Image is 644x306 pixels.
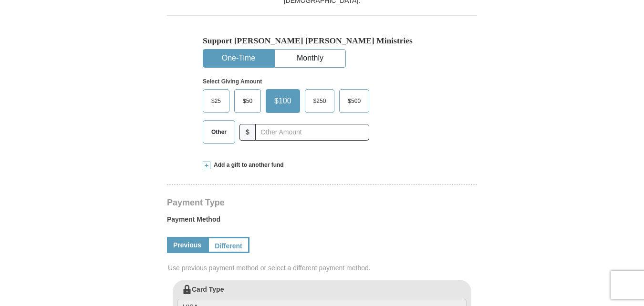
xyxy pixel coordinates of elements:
[210,161,284,169] span: Add a gift to another fund
[238,94,257,108] span: $50
[207,125,231,139] span: Other
[275,50,345,67] button: Monthly
[270,94,296,108] span: $100
[208,237,249,253] a: Different
[239,124,256,141] span: $
[203,78,262,85] strong: Select Giving Amount
[168,263,478,273] span: Use previous payment method or select a different payment method.
[343,94,365,108] span: $500
[207,94,226,108] span: $25
[309,94,331,108] span: $250
[203,50,274,67] button: One-Time
[167,237,208,253] a: Previous
[203,36,441,46] h5: Support [PERSON_NAME] [PERSON_NAME] Ministries
[167,199,477,206] h4: Payment Type
[167,214,477,229] label: Payment Method
[255,124,369,141] input: Other Amount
